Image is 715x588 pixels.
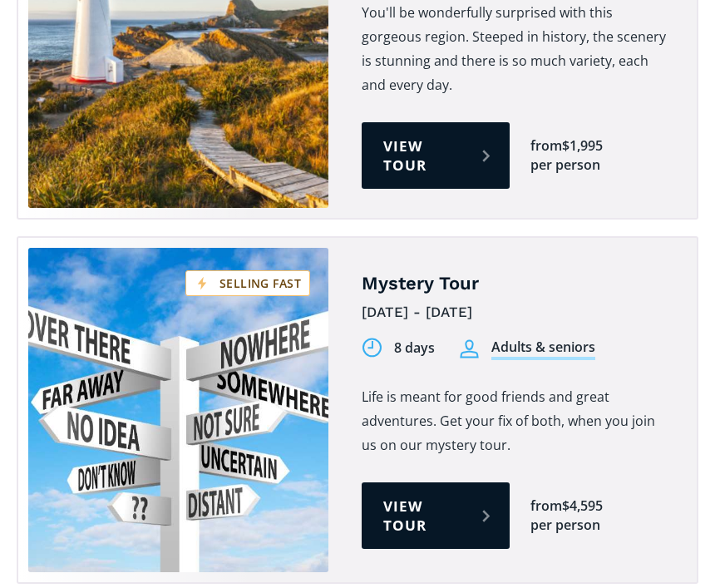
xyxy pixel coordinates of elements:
[562,497,603,516] div: $4,595
[362,483,510,550] a: View tour
[530,497,562,516] div: from
[362,273,672,297] h4: Mystery Tour
[362,386,672,458] p: Life is meant for good friends and great adventures. Get your fix of both, when you join us on ou...
[405,339,435,358] div: days
[530,137,562,156] div: from
[362,123,510,190] a: View tour
[530,516,600,536] div: per person
[362,2,672,98] p: You'll be wonderfully surprised with this gorgeous region. Steeped in history, the scenery is stu...
[362,300,672,326] div: [DATE] - [DATE]
[394,339,402,358] div: 8
[491,338,595,361] div: Adults & seniors
[530,156,600,175] div: per person
[562,137,603,156] div: $1,995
